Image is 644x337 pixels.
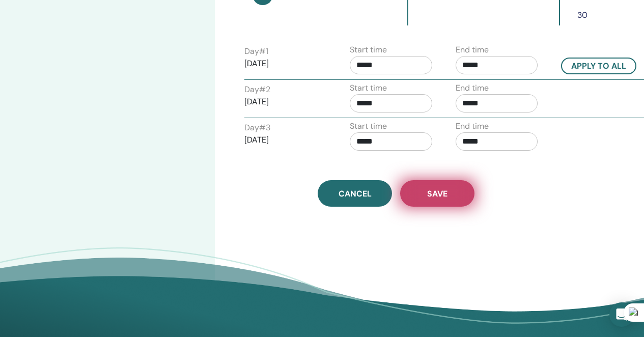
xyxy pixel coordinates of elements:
p: [DATE] [244,134,327,146]
label: End time [456,44,489,56]
p: [DATE] [244,96,327,108]
div: Open Intercom Messenger [609,302,634,327]
button: Save [400,180,474,207]
label: Day # 1 [244,45,268,58]
span: Save [427,188,447,199]
a: Cancel [318,180,392,207]
label: End time [456,120,489,132]
label: End time [456,82,489,94]
button: 30 [572,5,593,25]
p: [DATE] [244,58,327,70]
label: Day # 2 [244,83,270,96]
label: Day # 3 [244,122,270,134]
label: Start time [350,44,387,56]
button: Apply to all [561,58,636,74]
label: Start time [350,82,387,94]
span: Cancel [339,188,372,199]
label: Start time [350,120,387,132]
